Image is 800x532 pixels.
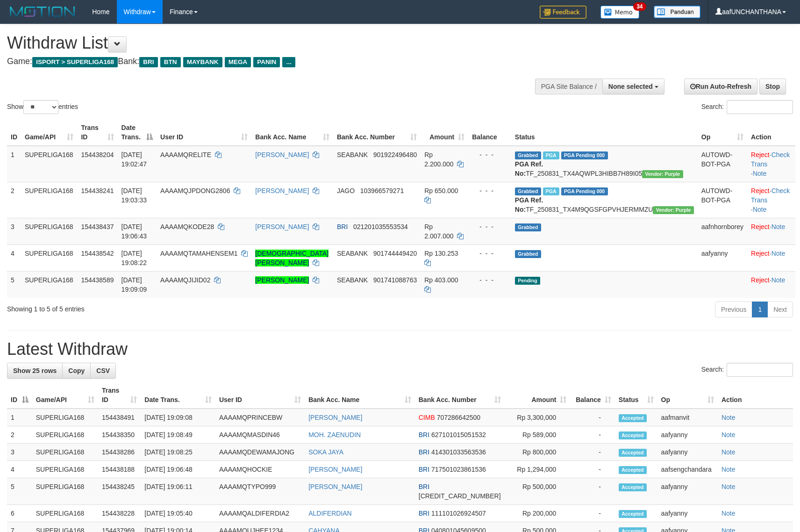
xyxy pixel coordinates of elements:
[515,151,541,159] span: Grabbed
[721,448,736,456] a: Note
[121,223,147,240] span: [DATE] 19:06:43
[160,151,211,158] span: AAAAMQRELITE
[570,478,615,505] td: -
[600,6,640,19] img: Button%20Memo.svg
[511,119,698,146] th: Status
[619,431,647,439] span: Accepted
[7,340,793,359] h1: Latest Withdraw
[62,363,91,379] a: Copy
[215,478,305,505] td: AAAAMQTYPO999
[7,271,21,298] td: 5
[183,57,222,67] span: MAYBANK
[657,426,718,444] td: aafyanny
[570,505,615,522] td: -
[81,223,114,230] span: 154438437
[424,223,453,240] span: Rp 2.007.000
[771,223,786,230] a: Note
[619,483,647,491] span: Accepted
[570,461,615,478] td: -
[419,414,435,421] span: CIMB
[118,119,157,146] th: Date Trans.: activate to sort column descending
[759,79,786,94] a: Stop
[657,505,718,522] td: aafyanny
[505,444,571,461] td: Rp 800,000
[721,431,736,439] a: Note
[141,505,215,522] td: [DATE] 19:05:40
[505,505,571,522] td: Rp 200,000
[615,382,657,409] th: Status: activate to sort column ascending
[619,414,647,422] span: Accepted
[633,2,646,11] span: 34
[7,34,524,52] h1: Withdraw List
[543,187,559,195] span: Marked by aafsoumeymey
[511,146,698,182] td: TF_250831_TX4AQWPL3HIBB7H89I05
[505,461,571,478] td: Rp 1,294,000
[747,146,795,182] td: · ·
[468,119,511,146] th: Balance
[751,187,770,194] a: Reject
[255,250,329,266] a: [DEMOGRAPHIC_DATA][PERSON_NAME]
[698,119,747,146] th: Op: activate to sort column ascending
[21,182,77,218] td: SUPERLIGA168
[472,186,507,195] div: - - -
[472,249,507,258] div: - - -
[7,100,78,114] label: Show entries
[32,444,98,461] td: SUPERLIGA168
[752,302,768,317] a: 1
[7,301,326,314] div: Showing 1 to 5 of 5 entries
[515,250,541,258] span: Grabbed
[753,170,767,177] a: Note
[7,444,32,461] td: 3
[505,478,571,505] td: Rp 500,000
[419,431,429,439] span: BRI
[619,510,647,518] span: Accepted
[657,409,718,426] td: aafmanvit
[747,244,795,271] td: ·
[308,414,362,421] a: [PERSON_NAME]
[701,100,793,114] label: Search:
[7,5,78,19] img: MOTION_logo.png
[215,461,305,478] td: AAAAMQHOCKIE
[421,119,468,146] th: Amount: activate to sort column ascending
[141,478,215,505] td: [DATE] 19:06:11
[90,363,116,379] a: CSV
[419,448,429,456] span: BRI
[141,426,215,444] td: [DATE] 19:08:49
[701,363,793,377] label: Search:
[141,382,215,409] th: Date Trans.: activate to sort column ascending
[657,478,718,505] td: aafyanny
[424,250,458,257] span: Rp 130.253
[751,187,790,204] a: Check Trans
[32,57,118,67] span: ISPORT > SUPERLIGA168
[698,146,747,182] td: AUTOWD-BOT-PGA
[415,382,505,409] th: Bank Acc. Number: activate to sort column ascending
[21,218,77,244] td: SUPERLIGA168
[431,466,486,473] span: Copy 717501023861536 to clipboard
[515,196,543,213] b: PGA Ref. No:
[7,182,21,218] td: 2
[751,151,770,158] a: Reject
[419,466,429,473] span: BRI
[543,151,559,159] span: Marked by aafsengchandara
[141,444,215,461] td: [DATE] 19:08:25
[7,244,21,271] td: 4
[32,382,98,409] th: Game/API: activate to sort column ascending
[96,367,110,374] span: CSV
[32,409,98,426] td: SUPERLIGA168
[225,57,251,67] span: MEGA
[253,57,280,67] span: PANIN
[437,414,480,421] span: Copy 707286642500 to clipboard
[505,426,571,444] td: Rp 589,000
[353,223,408,230] span: Copy 021201035553534 to clipboard
[570,409,615,426] td: -
[81,250,114,257] span: 154438542
[282,57,295,67] span: ...
[81,276,114,284] span: 154438589
[424,187,458,194] span: Rp 650.000
[619,449,647,457] span: Accepted
[157,119,251,146] th: User ID: activate to sort column ascending
[751,223,770,230] a: Reject
[7,505,32,522] td: 6
[751,151,790,168] a: Check Trans
[98,409,141,426] td: 154438491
